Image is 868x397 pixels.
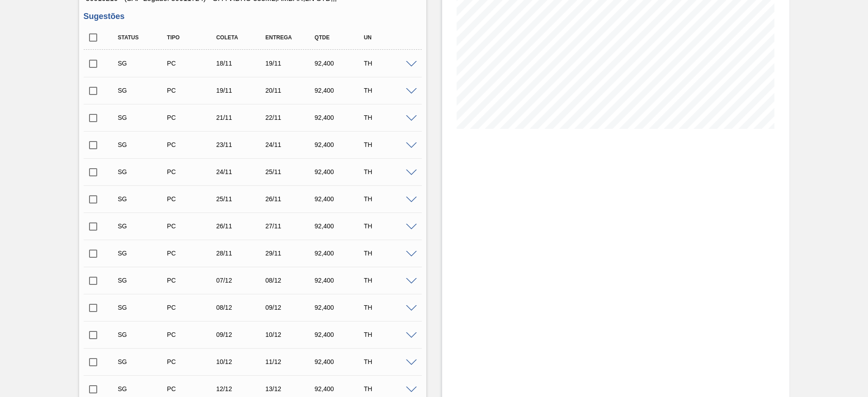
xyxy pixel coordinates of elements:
div: Tipo [165,34,219,41]
div: Status [116,34,170,41]
div: Sugestão Criada [116,277,170,284]
div: Sugestão Criada [116,331,170,338]
div: Sugestão Criada [116,168,170,175]
div: Sugestão Criada [116,385,170,392]
div: Pedido de Compra [165,358,219,365]
div: UN [362,34,416,41]
div: 27/11/2025 [263,222,318,230]
div: 24/11/2025 [214,168,269,175]
div: 09/12/2025 [214,331,269,338]
div: 22/11/2025 [263,114,318,121]
div: Pedido de Compra [165,222,219,230]
div: TH [362,358,416,365]
div: 92,400 [312,60,367,67]
div: TH [362,87,416,94]
div: 92,400 [312,195,367,203]
div: 26/11/2025 [214,222,269,230]
div: TH [362,385,416,392]
div: Sugestão Criada [116,304,170,311]
div: 20/11/2025 [263,87,318,94]
div: Pedido de Compra [165,250,219,257]
div: TH [362,277,416,284]
div: 11/12/2025 [263,358,318,365]
div: Sugestão Criada [116,358,170,365]
div: 92,400 [312,385,367,392]
div: Entrega [263,34,318,41]
div: 09/12/2025 [263,304,318,311]
div: 10/12/2025 [214,358,269,365]
div: 92,400 [312,168,367,175]
div: 24/11/2025 [263,141,318,148]
div: Sugestão Criada [116,250,170,257]
div: Sugestão Criada [116,195,170,203]
div: 29/11/2025 [263,250,318,257]
div: 19/11/2025 [263,60,318,67]
div: Pedido de Compra [165,114,219,121]
div: 28/11/2025 [214,250,269,257]
div: 92,400 [312,358,367,365]
div: TH [362,141,416,148]
h3: Sugestões [84,12,422,21]
div: 13/12/2025 [263,385,318,392]
div: 08/12/2025 [263,277,318,284]
div: 12/12/2025 [214,385,269,392]
div: TH [362,60,416,67]
div: Sugestão Criada [116,114,170,121]
div: Pedido de Compra [165,385,219,392]
div: Pedido de Compra [165,168,219,175]
div: 92,400 [312,141,367,148]
div: 92,400 [312,250,367,257]
div: 10/12/2025 [263,331,318,338]
div: 92,400 [312,87,367,94]
div: Pedido de Compra [165,331,219,338]
div: 18/11/2025 [214,60,269,67]
div: 92,400 [312,114,367,121]
div: 21/11/2025 [214,114,269,121]
div: 26/11/2025 [263,195,318,203]
div: Pedido de Compra [165,277,219,284]
div: 92,400 [312,304,367,311]
div: TH [362,304,416,311]
div: Sugestão Criada [116,222,170,230]
div: TH [362,168,416,175]
div: TH [362,114,416,121]
div: 08/12/2025 [214,304,269,311]
div: Pedido de Compra [165,304,219,311]
div: TH [362,195,416,203]
div: Sugestão Criada [116,141,170,148]
div: Sugestão Criada [116,87,170,94]
div: Pedido de Compra [165,60,219,67]
div: Pedido de Compra [165,141,219,148]
div: Coleta [214,34,269,41]
div: 92,400 [312,331,367,338]
div: TH [362,222,416,230]
div: 92,400 [312,277,367,284]
div: Qtde [312,34,367,41]
div: 07/12/2025 [214,277,269,284]
div: 25/11/2025 [214,195,269,203]
div: TH [362,250,416,257]
div: 25/11/2025 [263,168,318,175]
div: Pedido de Compra [165,195,219,203]
div: Sugestão Criada [116,60,170,67]
div: 19/11/2025 [214,87,269,94]
div: 23/11/2025 [214,141,269,148]
div: Pedido de Compra [165,87,219,94]
div: TH [362,331,416,338]
div: 92,400 [312,222,367,230]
